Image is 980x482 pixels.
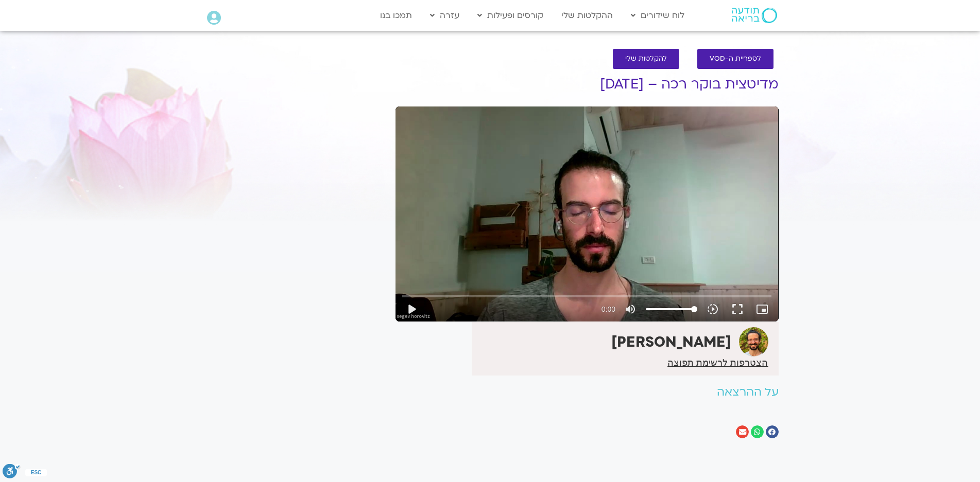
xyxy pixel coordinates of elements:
[396,77,779,92] h1: מדיטצית בוקר רכה – [DATE]
[697,49,773,69] a: לספריית ה-VOD
[625,55,667,63] span: להקלטות שלי
[375,6,417,25] a: תמכו בנו
[710,55,761,63] span: לספריית ה-VOD
[739,327,768,356] img: שגב הורוביץ
[556,6,618,25] a: ההקלטות שלי
[736,425,749,438] div: שיתוף ב email
[472,6,548,25] a: קורסים ופעילות
[425,6,465,25] a: עזרה
[751,425,764,438] div: שיתוף ב whatsapp
[611,332,731,352] strong: [PERSON_NAME]
[667,358,768,367] a: הצטרפות לרשימת תפוצה
[732,8,777,23] img: תודעה בריאה
[396,386,779,399] h2: על ההרצאה
[766,425,779,438] div: שיתוף ב facebook
[613,49,679,69] a: להקלטות שלי
[626,6,690,25] a: לוח שידורים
